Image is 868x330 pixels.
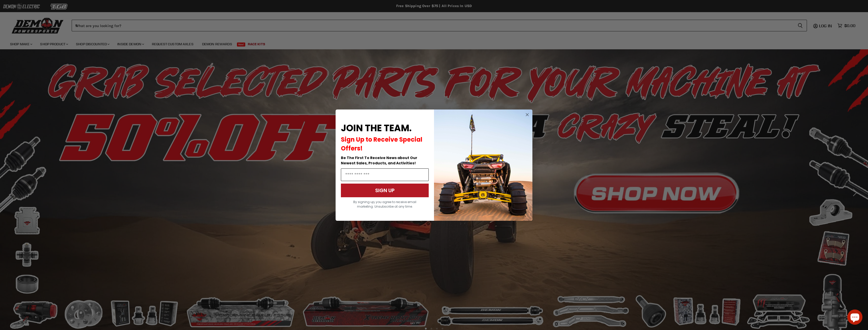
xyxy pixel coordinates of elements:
[341,135,422,152] span: Sign Up to Receive Special Offers!
[434,109,532,221] img: a9095488-b6e7-41ba-879d-588abfab540b.jpeg
[846,310,864,326] inbox-online-store-chat: Shopify online store chat
[341,122,412,135] span: JOIN THE TEAM.
[353,200,416,209] span: By signing up, you agree to receive email marketing. Unsubscribe at any time.
[341,168,429,181] input: Email Address
[341,184,429,197] button: SIGN UP
[524,112,530,118] button: Close dialog
[341,155,417,166] span: Be The First To Receive News about Our Newest Sales, Products, and Activities!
